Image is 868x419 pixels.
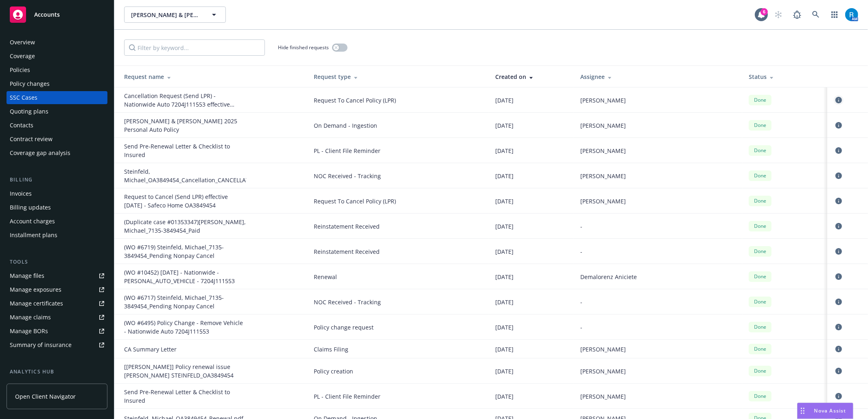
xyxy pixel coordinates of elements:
[10,229,57,242] div: Installment plans
[314,197,482,205] span: Request To Cancel Policy (LPR)
[7,3,107,26] a: Accounts
[752,122,768,129] span: Done
[124,167,246,184] div: Steinfeld, Michael_OA3849454_Cancellation_CANCELLATION.pdf
[124,92,246,109] div: Cancellation Request (Send LPR) - Nationwide Auto 7204J111553 effective 01/17/2025 & Renters 7204...
[834,171,844,181] a: circleInformation
[10,36,35,49] div: Overview
[124,7,226,23] button: [PERSON_NAME] & [PERSON_NAME]
[580,197,626,205] span: [PERSON_NAME]
[7,201,107,214] a: Billing updates
[278,44,329,51] span: Hide finished requests
[752,248,768,255] span: Done
[7,176,107,184] div: Billing
[845,8,858,21] img: photo
[7,338,107,351] a: Summary of insurance
[314,298,482,306] span: NOC Received - Tracking
[834,120,844,130] a: circleInformation
[7,133,107,146] a: Contract review
[10,105,48,118] div: Quoting plans
[789,7,805,23] a: Report a Bug
[834,146,844,155] a: circleInformation
[495,197,514,205] span: [DATE]
[7,311,107,324] a: Manage claims
[10,77,50,90] div: Policy changes
[495,367,514,375] span: [DATE]
[314,172,482,180] span: NOC Received - Tracking
[7,63,107,76] a: Policies
[752,367,768,375] span: Done
[834,247,844,256] a: circleInformation
[580,146,626,155] span: [PERSON_NAME]
[314,273,482,281] span: Renewal
[770,7,787,23] a: Start snowing
[314,222,482,231] span: Reinstatement Received
[34,11,60,18] span: Accounts
[7,36,107,49] a: Overview
[834,95,844,105] a: circleInformation
[752,323,768,331] span: Done
[7,77,107,90] a: Policy changes
[580,367,626,375] span: [PERSON_NAME]
[314,247,482,256] span: Reinstatement Received
[797,403,853,419] button: Nova Assist
[10,283,61,296] div: Manage exposures
[314,323,482,332] span: Policy change request
[131,11,201,19] span: [PERSON_NAME] & [PERSON_NAME]
[124,243,246,260] div: (WO #6719) Steinfeld, Michael_7135-3849454_Pending Nonpay Cancel
[10,187,32,200] div: Invoices
[10,297,63,310] div: Manage certificates
[7,258,107,266] div: Tools
[495,392,514,401] span: [DATE]
[580,298,736,306] div: -
[834,391,844,401] a: circleInformation
[814,407,846,414] span: Nova Assist
[10,91,37,104] div: SSC Cases
[314,121,482,130] span: On Demand - Ingestion
[580,96,626,105] span: [PERSON_NAME]
[834,196,844,206] a: circleInformation
[124,268,246,285] div: (WO #10452) 01/10/25 - Nationwide - PERSONAL_AUTO_VEHICLE - 7204J111553
[834,344,844,354] a: circleInformation
[124,142,246,159] div: Send Pre-Renewal Letter & Checklist to Insured
[15,392,76,401] span: Open Client Navigator
[495,247,514,256] span: [DATE]
[10,269,44,282] div: Manage files
[314,392,482,401] span: PL - Client File Reminder
[7,325,107,338] a: Manage BORs
[314,146,482,155] span: PL - Client File Reminder
[580,121,626,130] span: [PERSON_NAME]
[124,362,246,380] div: [IVANS] Policy renewal issue MICHAEL STEINFELD_OA3849454
[7,283,107,296] a: Manage exposures
[314,367,482,375] span: Policy creation
[495,222,514,231] span: [DATE]
[314,345,482,354] span: Claims Filing
[7,368,107,376] div: Analytics hub
[10,133,52,146] div: Contract review
[495,146,514,155] span: [DATE]
[124,192,246,209] div: Request to Cancel (Send LPR) effective 11/27/2024 - Safeco Home OA3849454
[10,215,55,228] div: Account charges
[752,96,768,104] span: Done
[749,72,821,81] div: Status
[580,345,626,354] span: [PERSON_NAME]
[314,96,482,105] span: Request To Cancel Policy (LPR)
[752,197,768,205] span: Done
[580,323,736,332] div: -
[752,172,768,179] span: Done
[495,323,514,332] span: [DATE]
[124,72,301,81] div: Request name
[752,345,768,353] span: Done
[834,297,844,307] a: circleInformation
[314,72,482,81] div: Request type
[7,187,107,200] a: Invoices
[10,338,72,351] div: Summary of insurance
[580,172,626,180] span: [PERSON_NAME]
[7,229,107,242] a: Installment plans
[495,96,514,105] span: [DATE]
[495,72,567,81] div: Created on
[752,223,768,230] span: Done
[10,325,48,338] div: Manage BORs
[7,215,107,228] a: Account charges
[580,247,736,256] div: -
